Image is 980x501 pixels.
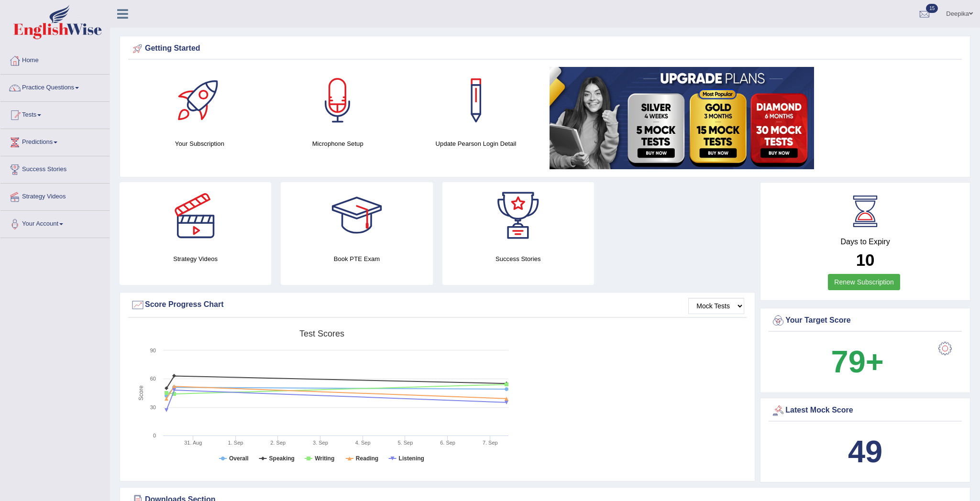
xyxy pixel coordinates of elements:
a: Success Stories [0,156,110,180]
b: 10 [856,250,875,269]
tspan: Test scores [299,329,344,338]
h4: Microphone Setup [274,139,402,149]
h4: Days to Expiry [771,238,959,246]
tspan: 4. Sep [355,440,371,446]
div: Getting Started [131,42,959,56]
text: 90 [150,348,156,353]
h4: Book PTE Exam [281,254,432,264]
b: 79+ [831,344,884,379]
a: Tests [0,102,110,126]
a: Home [0,47,110,71]
h4: Strategy Videos [120,254,271,264]
tspan: 6. Sep [440,440,455,446]
text: 60 [150,376,156,381]
span: 15 [926,4,938,13]
tspan: 2. Sep [270,440,286,446]
div: Score Progress Chart [131,298,744,312]
tspan: Reading [356,455,378,462]
a: Predictions [0,129,110,153]
h4: Update Pearson Login Detail [412,139,540,149]
tspan: 1. Sep [228,440,243,446]
tspan: Score [138,385,144,401]
text: 30 [150,404,156,410]
tspan: Writing [315,455,334,462]
tspan: 7. Sep [483,440,498,446]
a: Renew Subscription [828,274,900,290]
div: Latest Mock Score [771,403,959,418]
div: Your Target Score [771,314,959,328]
a: Practice Questions [0,75,110,98]
text: 0 [153,433,156,438]
b: 49 [848,434,882,469]
img: small5.jpg [550,67,814,169]
h4: Success Stories [442,254,594,264]
a: Your Account [0,211,110,235]
tspan: 31. Aug [184,440,202,446]
tspan: 5. Sep [397,440,413,446]
tspan: Listening [399,455,424,462]
tspan: 3. Sep [313,440,328,446]
tspan: Overall [229,455,249,462]
tspan: Speaking [269,455,295,462]
a: Strategy Videos [0,184,110,207]
h4: Your Subscription [135,139,264,149]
